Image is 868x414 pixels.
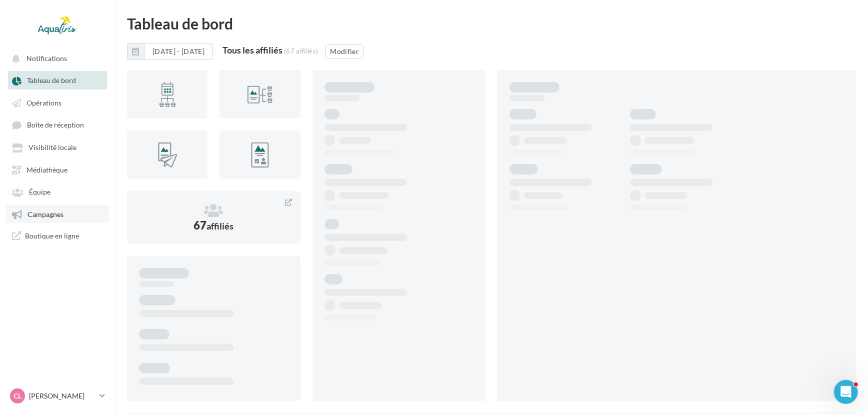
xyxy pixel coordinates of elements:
a: Boutique en ligne [6,227,109,244]
span: Boutique en ligne [25,231,79,240]
span: Visibilité locale [28,143,76,152]
span: Opérations [26,98,61,107]
a: Boîte de réception [6,115,109,134]
button: Modifier [325,44,363,58]
a: Visibilité locale [6,138,109,156]
span: CL [13,391,21,401]
div: (67 affiliés) [284,47,318,55]
span: Médiathèque [26,165,67,174]
div: Tableau de bord [127,16,856,31]
a: Équipe [6,182,109,200]
p: [PERSON_NAME] [29,391,95,401]
a: Tableau de bord [6,71,109,89]
span: Notifications [26,54,67,62]
button: [DATE] - [DATE] [144,43,213,60]
button: Notifications [6,49,105,67]
a: Opérations [6,93,109,111]
a: Médiathèque [6,160,109,178]
div: Tous les affiliés [222,45,282,54]
a: CL [PERSON_NAME] [8,386,107,405]
span: Boîte de réception [27,121,84,129]
span: Équipe [29,188,50,196]
button: [DATE] - [DATE] [127,43,213,60]
a: Campagnes [6,205,109,223]
span: affiliés [206,220,233,231]
span: Campagnes [27,210,63,218]
iframe: Intercom live chat [834,380,858,404]
span: 67 [193,218,233,232]
span: Tableau de bord [27,76,76,85]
